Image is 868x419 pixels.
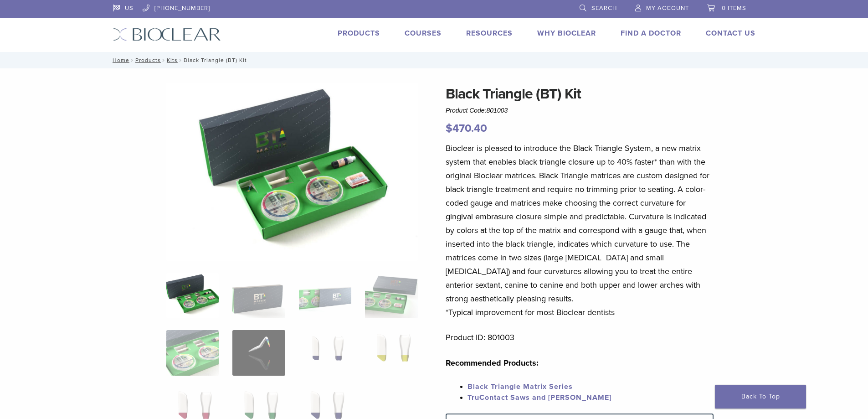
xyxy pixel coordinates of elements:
[110,57,129,63] a: Home
[178,58,184,62] span: /
[365,273,417,318] img: Black Triangle (BT) Kit - Image 4
[299,273,351,318] img: Black Triangle (BT) Kit - Image 3
[166,330,219,376] img: Black Triangle (BT) Kit - Image 5
[715,385,806,409] a: Back To Top
[232,330,285,376] img: Black Triangle (BT) Kit - Image 6
[646,5,689,12] span: My Account
[591,5,617,12] span: Search
[487,107,508,114] span: 801003
[467,382,573,391] a: Black Triangle Matrix Series
[446,107,508,114] span: Product Code:
[446,331,714,344] p: Product ID: 801003
[113,28,221,41] img: Bioclear
[135,57,161,63] a: Products
[446,83,714,105] h1: Black Triangle (BT) Kit
[365,330,417,376] img: Black Triangle (BT) Kit - Image 8
[446,141,714,319] p: Bioclear is pleased to introduce the Black Triangle System, a new matrix system that enables blac...
[446,358,539,368] strong: Recommended Products:
[129,58,135,62] span: /
[299,330,351,376] img: Black Triangle (BT) Kit - Image 7
[167,57,178,63] a: Kits
[537,29,596,38] a: Why Bioclear
[161,58,167,62] span: /
[722,5,746,12] span: 0 items
[621,29,681,38] a: Find A Doctor
[467,393,611,402] a: TruContact Saws and [PERSON_NAME]
[166,273,219,318] img: Intro-Black-Triangle-Kit-6-Copy-e1548792917662-324x324.jpg
[706,29,755,38] a: Contact Us
[446,122,487,135] bdi: 470.40
[232,273,285,318] img: Black Triangle (BT) Kit - Image 2
[166,83,418,261] img: Intro Black Triangle Kit-6 - Copy
[405,29,442,38] a: Courses
[446,122,452,135] span: $
[466,29,513,38] a: Resources
[106,52,762,68] nav: Black Triangle (BT) Kit
[338,29,380,38] a: Products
